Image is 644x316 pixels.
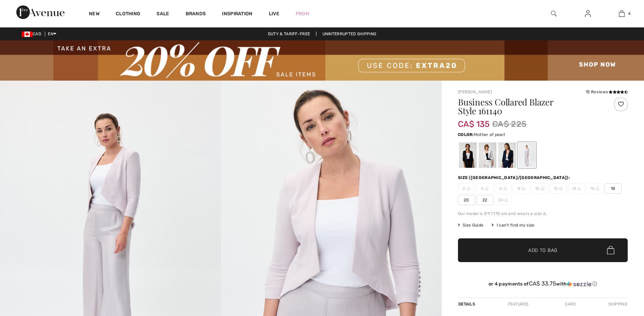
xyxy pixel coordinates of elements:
[186,11,206,18] a: Brands
[528,246,557,254] span: Add to Bag
[579,9,596,18] a: Sign In
[458,280,628,287] div: or 4 payments of with
[605,9,638,18] a: 4
[22,32,33,37] img: Canadian Dollar
[269,10,279,17] a: Live
[22,32,44,36] span: CAD
[586,89,628,95] div: 15 Reviews
[296,10,309,17] a: Prom
[513,183,530,194] span: 8
[458,298,477,310] div: Details
[502,298,534,310] div: Features
[458,113,490,129] span: CA$ 135
[577,187,581,190] img: ring-m.svg
[559,187,563,190] img: ring-m.svg
[605,183,622,194] span: 18
[504,198,508,202] img: ring-m.svg
[458,90,492,94] a: [PERSON_NAME]
[607,246,614,255] img: Bag.svg
[628,11,630,17] span: 4
[458,211,628,217] div: Our model is 5'9"/175 cm and wears a size 6.
[474,132,505,137] span: Mother of pearl
[116,11,140,18] a: Clothing
[476,183,493,194] span: 4
[222,11,252,18] span: Inspiration
[458,98,600,115] h1: Business Collared Blazer Style 161140
[550,183,567,194] span: 12
[458,280,628,290] div: or 4 payments ofCA$ 33.75withSezzle Click to learn more about Sezzle
[531,183,548,194] span: 10
[458,183,475,194] span: 2
[479,142,496,168] div: Vanilla
[495,195,512,205] span: 24
[476,195,493,205] span: 22
[467,187,470,190] img: ring-m.svg
[619,9,625,18] img: My Bag
[586,183,603,194] span: 16
[529,280,556,287] span: CA$ 33.75
[157,11,169,18] a: Sale
[551,9,557,18] img: search the website
[48,32,56,36] span: EN
[485,187,489,190] img: ring-m.svg
[495,183,512,194] span: 6
[458,175,571,181] div: Size ([GEOGRAPHIC_DATA]/[GEOGRAPHIC_DATA]):
[568,183,585,194] span: 14
[541,187,545,190] img: ring-m.svg
[459,142,477,168] div: Black
[596,187,599,190] img: ring-m.svg
[458,222,483,228] span: Size Guide
[559,298,582,310] div: Care
[503,187,507,190] img: ring-m.svg
[458,238,628,262] button: Add to Bag
[567,281,591,287] img: Sezzle
[458,132,474,137] span: Color:
[522,187,525,190] img: ring-m.svg
[458,195,475,205] span: 20
[518,142,536,168] div: Mother of pearl
[498,142,516,168] div: Midnight Blue 40
[89,11,99,18] a: New
[492,118,527,130] span: CA$ 225
[16,5,65,19] img: 1ère Avenue
[601,265,637,282] iframe: Opens a widget where you can find more information
[492,222,534,228] div: I can't find my size
[607,298,628,310] div: Shipping
[585,9,591,18] img: My Info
